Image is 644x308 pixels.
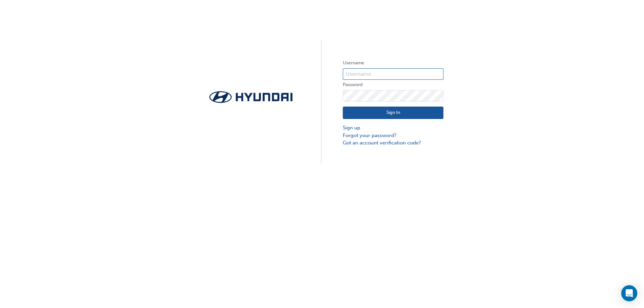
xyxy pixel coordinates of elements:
input: Username [343,68,443,80]
a: Got an account verification code? [343,139,443,147]
button: Sign In [343,107,443,119]
a: Forgot your password? [343,132,443,139]
a: Sign up [343,124,443,132]
label: Password [343,81,443,89]
img: Trak [201,89,301,105]
div: Open Intercom Messenger [621,285,637,301]
label: Username [343,59,443,67]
